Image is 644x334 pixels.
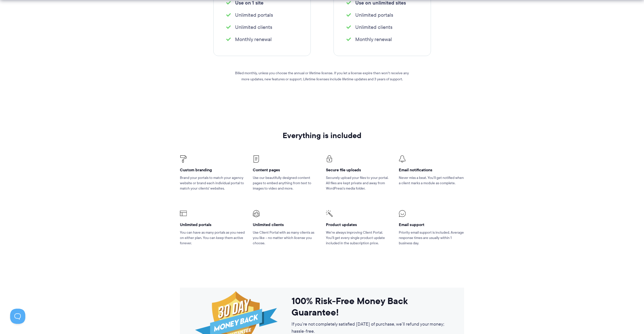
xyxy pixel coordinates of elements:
h4: Product updates [326,222,391,227]
li: Unlimited clients [346,24,418,31]
img: Client Portal Icon [399,155,406,162]
li: Monthly renewal [226,36,298,43]
p: You can have as many portals as you need on either plan. You can keep them active forever. [180,230,245,246]
li: Unlimited portals [226,11,298,18]
h4: Custom branding [180,167,245,173]
h4: Content pages [253,167,318,173]
li: Unlimited portals [346,11,418,18]
li: Monthly renewal [346,36,418,43]
p: Brand your portals to match your agency website or brand each individual portal to match your cli... [180,175,245,191]
img: Client Portal Icons [253,210,260,217]
h3: 100% Risk-Free Money Back Guarantee! [292,295,449,318]
h2: Everything is included [180,131,464,140]
li: Unlimited clients [226,24,298,31]
h4: Unlimited portals [180,222,245,227]
p: Priority email support is included. Average response times are usually within 1 business day. [399,230,464,246]
h4: Email notifications [399,167,464,173]
img: Client Portal Icons [326,155,333,162]
h4: Unlimited clients [253,222,318,227]
img: Client Portal Icons [180,155,187,163]
h4: Email support [399,222,464,227]
img: Client Portal Icons [326,210,333,217]
h4: Secure file uploads [326,167,391,173]
img: Client Portal Icons [399,210,406,217]
iframe: Toggle Customer Support [10,309,25,324]
p: We’re always improving Client Portal. You’ll get every single product update included in the subs... [326,230,391,246]
img: Client Portal Icons [253,155,260,163]
p: Securely upload your files to your portal. All files are kept private and away from WordPress’s m... [326,175,391,191]
p: Use our beautifully designed content pages to embed anything from text to images to video and more. [253,175,318,191]
p: Billed monthly, unless you choose the annual or lifetime license. If you let a license expire the... [231,70,413,82]
p: Never miss a beat. You’ll get notified when a client marks a module as complete. [399,175,464,186]
img: Client Portal Icons [180,210,187,217]
p: Use Client Portal with as many clients as you like – no matter which license you choose. [253,230,318,246]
